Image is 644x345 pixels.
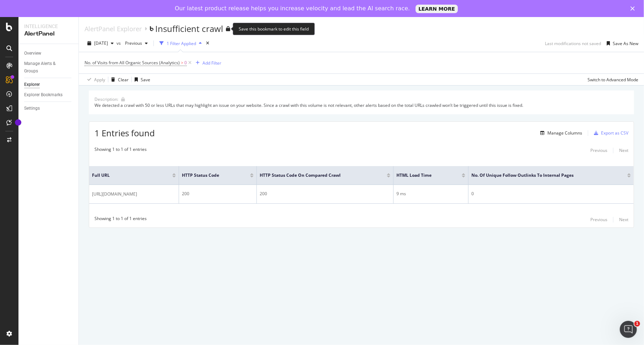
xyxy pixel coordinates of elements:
div: Our latest product release helps you increase velocity and lead the AI search race. [175,5,410,12]
button: Save [132,74,150,85]
span: No. of Visits from All Organic Sources (Analytics) [85,60,180,66]
div: Save this bookmark to edit this field [233,23,315,35]
button: Next [619,215,628,224]
div: Apply [94,77,105,83]
a: Settings [24,105,74,112]
div: 200 [260,191,390,197]
a: Explorer Bookmarks [24,91,74,99]
div: Next [619,217,628,223]
button: Add Filter [193,59,221,67]
div: Close [631,6,638,11]
div: Manage Alerts & Groups [24,60,67,75]
button: [DATE] [85,38,117,49]
button: Apply [85,74,105,85]
div: Tooltip anchor [15,119,21,126]
span: [URL][DOMAIN_NAME] [92,191,137,198]
a: LEARN MORE [416,5,458,13]
button: 1 Filter Applied [157,38,205,49]
a: Overview [24,50,74,57]
div: Add Filter [202,60,221,66]
div: Clear [118,77,129,83]
div: Showing 1 to 1 of 1 entries [94,146,147,155]
span: 2025 Aug. 15th [94,40,108,46]
span: vs [117,40,122,46]
div: Explorer [24,81,40,88]
div: times [205,40,211,47]
button: Previous [590,215,607,224]
button: Switch to Advanced Mode [585,74,638,85]
div: Previous [590,217,607,223]
div: Manage Columns [547,130,582,136]
button: Clear [108,74,129,85]
div: Overview [24,50,41,57]
span: HTML Load Time [396,172,451,179]
div: Save As New [613,40,638,46]
div: Description: [94,96,118,102]
div: Switch to Advanced Mode [588,77,638,83]
span: HTTP Status Code On Compared Crawl [260,172,376,179]
div: Explorer Bookmarks [24,91,63,99]
div: Insufficient crawl [155,23,223,35]
button: Save As New [604,38,638,49]
button: Previous [122,38,151,49]
div: Export as CSV [601,130,628,136]
div: Intelligence [24,23,73,30]
a: Manage Alerts & Groups [24,60,74,75]
span: No. of Unique Follow Outlinks to Internal Pages [471,172,617,179]
span: Full URL [92,172,162,179]
div: Showing 1 to 1 of 1 entries [94,215,147,224]
div: 200 [182,191,254,197]
button: Next [619,146,628,155]
div: Next [619,147,628,153]
a: Explorer [24,81,74,88]
div: Settings [24,105,40,112]
div: We detected a crawl with 50 or less URLs that may highlight an issue on your website. Since a cra... [94,102,628,108]
div: 9 ms [396,191,465,197]
span: 0 [184,58,187,68]
button: Manage Columns [537,129,582,137]
div: Save [141,77,150,83]
button: Previous [590,146,607,155]
span: 1 [634,321,640,327]
div: AlertPanel [24,30,73,38]
div: 0 [471,191,631,197]
div: 1 Filter Applied [167,40,196,46]
span: Previous [122,40,142,46]
span: 1 Entries found [94,127,155,139]
div: Last modifications not saved [545,40,601,46]
button: Export as CSV [591,127,628,139]
a: AlertPanel Explorer [85,25,142,33]
span: HTTP Status Code [182,172,239,179]
span: > [181,60,183,66]
div: Previous [590,147,607,153]
iframe: Intercom live chat [620,321,637,338]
